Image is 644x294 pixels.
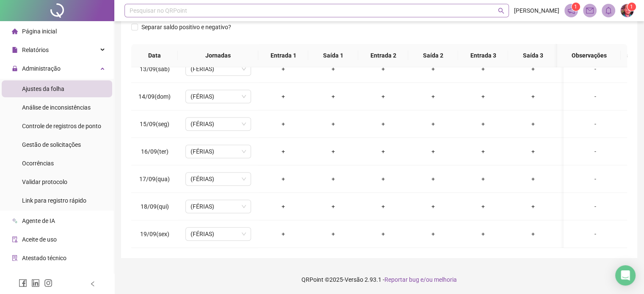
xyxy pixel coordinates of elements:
div: + [415,147,451,156]
span: Análise de inconsistências [22,104,91,111]
div: Open Intercom Messenger [615,265,636,286]
span: Gerar QRCode [22,273,60,280]
div: + [465,174,501,184]
span: (FÉRIAS) [191,145,246,158]
div: + [315,119,351,129]
span: 15/09(seg) [140,121,169,127]
div: + [365,92,401,101]
div: + [465,147,501,156]
div: + [515,229,551,239]
div: + [415,229,451,239]
span: audit [12,236,18,242]
div: + [465,119,501,129]
div: - [570,119,620,129]
span: notification [567,7,575,14]
div: + [515,202,551,211]
div: + [265,92,301,101]
div: - [570,92,620,101]
div: + [515,64,551,74]
span: search [498,8,504,14]
span: Atestado técnico [22,255,66,261]
span: Observações [564,51,614,60]
div: + [415,202,451,211]
span: Versão [345,276,363,283]
span: (FÉRIAS) [191,90,246,103]
div: + [465,202,501,211]
div: + [415,64,451,74]
th: Observações [557,44,621,67]
span: Relatórios [22,47,49,53]
div: + [265,119,301,129]
div: + [315,202,351,211]
div: + [465,92,501,101]
div: + [265,229,301,239]
span: file [12,47,18,53]
th: Entrada 2 [358,44,408,67]
span: facebook [19,279,27,287]
div: + [365,174,401,184]
span: linkedin [31,279,40,287]
div: + [515,174,551,184]
div: - [570,174,620,184]
div: + [315,229,351,239]
span: Página inicial [22,28,57,35]
span: (FÉRIAS) [191,118,246,130]
div: + [365,147,401,156]
span: 17/09(qua) [139,176,170,182]
span: mail [586,7,594,14]
div: + [365,202,401,211]
span: Link para registro rápido [22,197,86,204]
span: (FÉRIAS) [191,200,246,213]
span: (FÉRIAS) [191,173,246,185]
div: + [265,64,301,74]
div: + [265,202,301,211]
th: Entrada 1 [258,44,308,67]
span: Separar saldo positivo e negativo? [138,22,235,32]
span: 1 [574,4,577,10]
th: Saída 3 [508,44,558,67]
span: home [12,28,18,34]
span: Controle de registros de ponto [22,123,101,129]
th: Saída 1 [308,44,358,67]
span: Administração [22,65,61,72]
span: 14/09(dom) [138,93,171,100]
div: + [315,174,351,184]
div: + [365,229,401,239]
div: - [570,229,620,239]
th: Data [131,44,178,67]
img: 78572 [621,4,633,17]
div: - [570,147,620,156]
div: + [265,174,301,184]
span: 13/09(sáb) [140,66,170,72]
div: + [465,229,501,239]
sup: Atualize o seu contato no menu Meus Dados [627,3,636,11]
div: + [365,119,401,129]
span: 1 [630,4,633,10]
span: lock [12,66,18,71]
span: (FÉRIAS) [191,63,246,75]
div: + [315,92,351,101]
div: + [415,174,451,184]
span: Ajustes da folha [22,85,64,92]
span: [PERSON_NAME] [514,6,559,15]
div: + [515,147,551,156]
div: + [315,147,351,156]
span: solution [12,255,18,261]
div: - [570,64,620,74]
span: Agente de IA [22,217,55,224]
span: 16/09(ter) [141,148,169,155]
span: Ocorrências [22,160,54,167]
div: + [515,119,551,129]
span: Reportar bug e/ou melhoria [384,276,457,283]
sup: 1 [572,3,580,11]
span: left [90,281,96,287]
span: 19/09(sex) [140,231,169,237]
div: + [365,64,401,74]
span: 18/09(qui) [141,203,169,210]
div: + [465,64,501,74]
th: Saída 2 [408,44,458,67]
div: + [515,92,551,101]
div: + [415,119,451,129]
div: - [570,202,620,211]
span: bell [605,7,612,14]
